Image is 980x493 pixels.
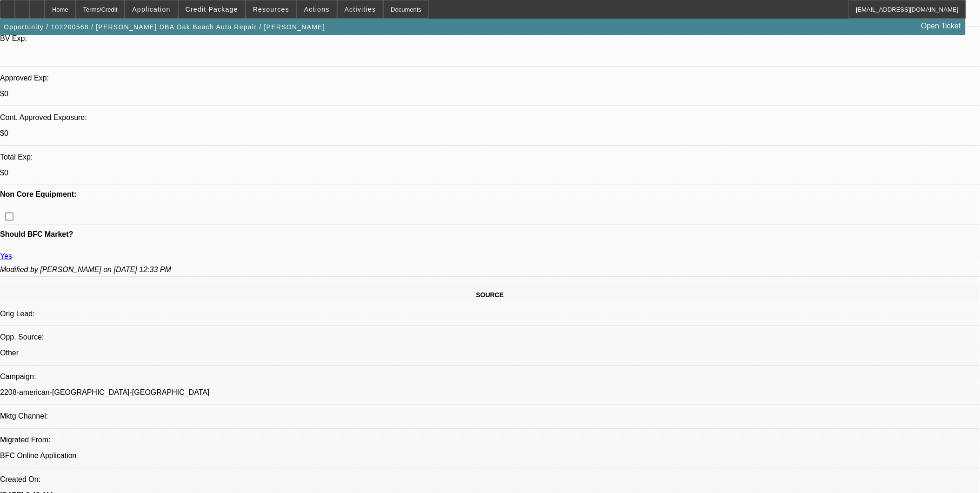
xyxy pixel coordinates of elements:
[304,6,330,13] span: Actions
[179,0,245,18] button: Credit Package
[297,0,337,18] button: Actions
[345,6,376,13] span: Activities
[4,23,325,31] span: Opportunity / 102200568 / [PERSON_NAME] DBA Oak Beach Auto Repair / [PERSON_NAME]
[253,6,289,13] span: Resources
[186,6,238,13] span: Credit Package
[125,0,177,18] button: Application
[132,6,170,13] span: Application
[338,0,383,18] button: Activities
[476,291,504,299] span: SOURCE
[918,18,965,34] a: Open Ticket
[246,0,296,18] button: Resources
